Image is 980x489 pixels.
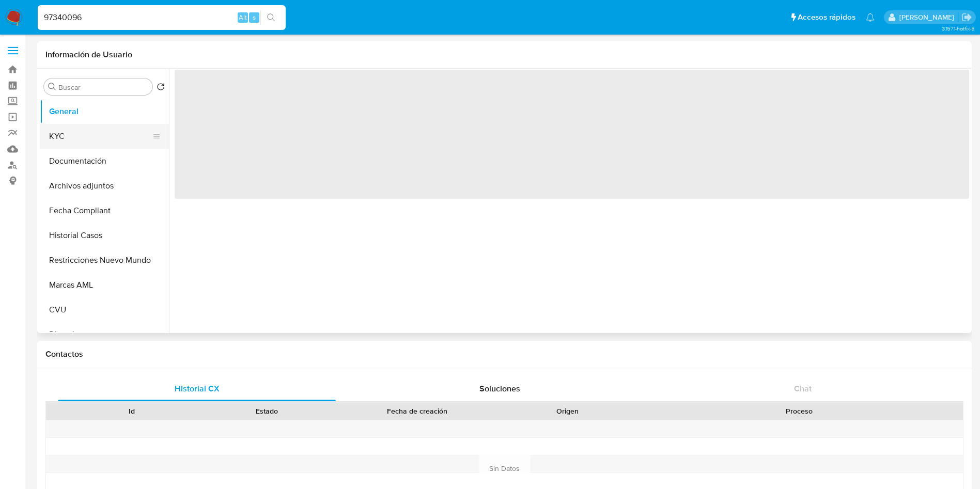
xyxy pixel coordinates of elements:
button: KYC [40,124,161,149]
input: Buscar usuario o caso... [38,11,286,24]
button: Archivos adjuntos [40,173,169,198]
button: Restricciones Nuevo Mundo [40,248,169,273]
a: Salir [961,12,972,23]
span: ‌ [175,70,969,199]
span: s [253,12,256,22]
span: Accesos rápidos [798,12,855,23]
button: CVU [40,297,169,322]
button: Volver al orden por defecto [157,83,165,94]
button: Buscar [48,83,56,91]
input: Buscar [58,83,148,92]
button: Documentación [40,149,169,173]
span: Soluciones [479,383,520,395]
button: Marcas AML [40,273,169,297]
div: Estado [207,406,328,416]
div: Fecha de creación [342,406,493,416]
button: Direcciones [40,322,169,347]
button: Historial Casos [40,223,169,248]
div: Origen [507,406,628,416]
span: Alt [239,12,247,22]
button: Fecha Compliant [40,198,169,223]
p: sandra.helbardt@mercadolibre.com [899,12,958,22]
a: Notificaciones [866,13,875,22]
div: Proceso [643,406,956,416]
button: General [40,99,169,124]
button: search-icon [260,10,282,25]
h1: Contactos [45,349,963,359]
span: Historial CX [175,383,220,395]
h1: Información de Usuario [45,50,132,60]
span: Chat [794,383,812,395]
div: Id [71,406,192,416]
